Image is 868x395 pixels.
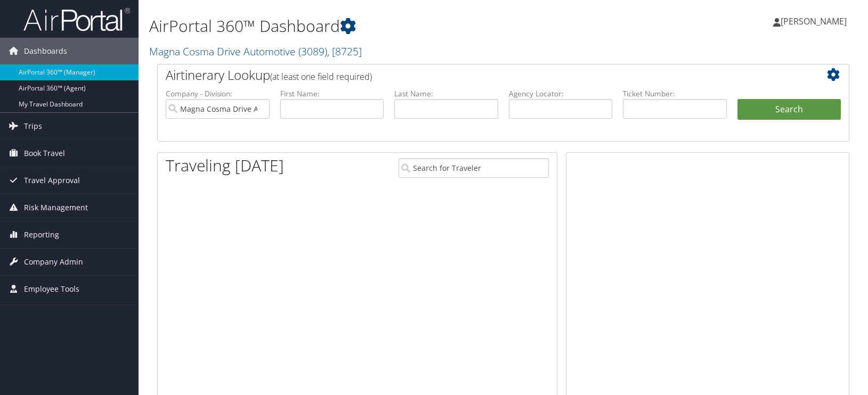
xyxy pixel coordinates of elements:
span: Risk Management [24,194,88,221]
label: First Name: [280,88,384,99]
label: Ticket Number: [623,88,727,99]
span: Travel Approval [24,167,80,194]
a: Magna Cosma Drive Automotive [149,44,362,59]
span: ( 3089 ) [298,44,327,59]
span: [PERSON_NAME] [781,15,847,27]
span: Book Travel [24,140,65,167]
span: Company Admin [24,249,83,275]
label: Agency Locator: [509,88,613,99]
h1: Traveling [DATE] [166,154,284,177]
label: Last Name: [394,88,498,99]
h1: AirPortal 360™ Dashboard [149,15,621,37]
span: (at least one field required) [270,71,372,83]
span: Dashboards [24,38,67,64]
button: Search [737,99,841,120]
a: [PERSON_NAME] [773,5,857,37]
img: airportal-logo.png [23,7,130,32]
span: , [ 8725 ] [327,44,362,59]
h2: Airtinerary Lookup [166,66,783,84]
span: Trips [24,113,42,139]
span: Reporting [24,221,59,248]
input: Search for Traveler [399,158,549,178]
label: Company - Division: [166,88,270,99]
span: Employee Tools [24,276,79,302]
